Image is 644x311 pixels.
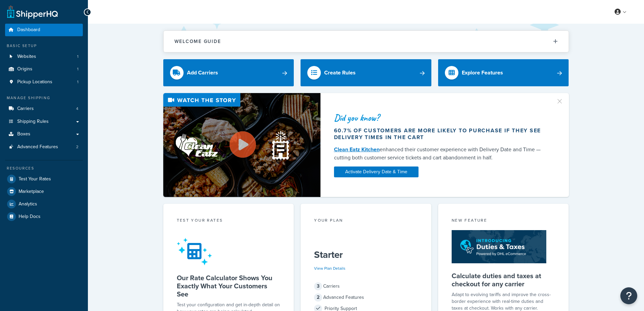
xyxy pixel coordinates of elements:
[314,293,418,302] div: Advanced Features
[5,185,83,198] a: Marketplace
[452,272,555,288] h5: Calculate duties and taxes at checkout for any carrier
[462,68,503,77] div: Explore Features
[19,214,41,220] span: Help Docs
[324,68,356,77] div: Create Rules
[314,293,322,302] span: 2
[77,66,78,72] span: 1
[5,165,83,171] div: Resources
[76,144,78,150] span: 2
[334,166,419,177] a: Activate Delivery Date & Time
[17,119,49,125] span: Shipping Rules
[163,59,294,86] a: Add Carriers
[314,282,418,291] div: Carriers
[5,50,83,63] a: Websites1
[177,217,281,225] div: Test your rates
[177,274,281,298] h5: Our Rate Calculator Shows You Exactly What Your Customers See
[5,63,83,75] li: Origins
[19,189,44,195] span: Marketplace
[76,106,78,112] span: 4
[314,217,418,225] div: Your Plan
[5,103,83,115] li: Carriers
[5,43,83,49] div: Basic Setup
[5,141,83,153] li: Advanced Features
[5,141,83,153] a: Advanced Features2
[77,54,78,60] span: 1
[5,103,83,115] a: Carriers4
[452,217,555,225] div: New Feature
[164,31,569,52] button: Welcome Guide
[17,54,36,60] span: Websites
[314,282,322,290] span: 3
[5,76,83,88] li: Pickup Locations
[5,128,83,140] a: Boxes
[17,79,52,85] span: Pickup Locations
[5,24,83,36] a: Dashboard
[19,201,37,207] span: Analytics
[5,63,83,75] a: Origins1
[334,127,548,141] div: 60.7% of customers are more likely to purchase if they see delivery times in the cart
[5,95,83,101] div: Manage Shipping
[314,265,345,271] a: View Plan Details
[17,144,58,150] span: Advanced Features
[5,210,83,223] a: Help Docs
[163,93,320,197] img: Video thumbnail
[187,68,218,77] div: Add Carriers
[334,146,380,153] a: Clean Eatz Kitchen
[5,115,83,128] a: Shipping Rules
[5,173,83,185] a: Test Your Rates
[334,113,548,123] div: Did you know?
[17,27,40,33] span: Dashboard
[19,176,51,182] span: Test Your Rates
[17,66,32,72] span: Origins
[334,146,548,162] div: enhanced their customer experience with Delivery Date and Time — cutting both customer service ti...
[438,59,569,86] a: Explore Features
[17,106,34,112] span: Carriers
[5,76,83,88] a: Pickup Locations1
[5,198,83,210] a: Analytics
[5,50,83,63] li: Websites
[620,287,637,304] button: Open Resource Center
[301,59,431,86] a: Create Rules
[174,39,221,44] h2: Welcome Guide
[17,131,30,137] span: Boxes
[77,79,78,85] span: 1
[314,249,418,260] h5: Starter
